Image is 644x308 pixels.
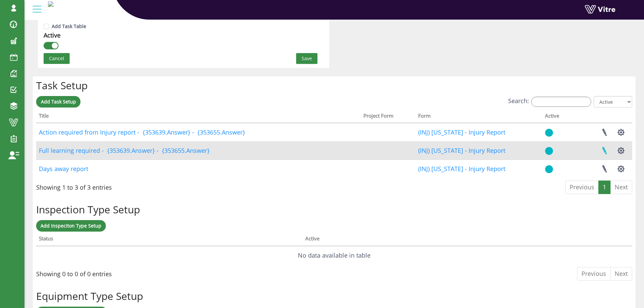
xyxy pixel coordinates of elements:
[36,80,632,91] h2: Task Setup
[418,165,505,173] a: (INJ) [US_STATE] - Injury Report
[418,146,505,155] a: (INJ) [US_STATE] - Injury Report
[531,97,591,107] input: Search:
[302,55,312,62] span: Save
[44,53,70,64] button: Cancel
[36,204,632,215] h2: Inspection Type Setup
[545,165,553,173] img: yes
[49,55,64,62] span: Cancel
[542,111,572,123] th: Active
[36,96,80,108] a: Add Task Setup
[598,181,611,194] a: 1
[545,128,553,137] img: yes
[36,111,361,123] th: Title
[545,147,553,155] img: yes
[303,233,561,246] th: Active
[36,233,303,246] th: Status
[296,53,317,64] button: Save
[39,146,210,155] a: Full learning required - {353639.Answer} - {353655.Answer}
[41,222,101,229] span: Add Inspeciton Type Setup
[36,220,106,232] a: Add Inspeciton Type Setup
[36,246,632,264] td: No data available in table
[41,98,76,105] span: Add Task Setup
[418,128,505,136] a: (INJ) [US_STATE] - Injury Report
[48,1,53,7] img: a5b1377f-0224-4781-a1bb-d04eb42a2f7a.jpg
[39,165,88,173] a: Days away report
[49,23,89,29] span: Add Task Table
[508,96,591,106] label: Search:
[44,30,61,40] div: Active
[36,266,112,279] div: Showing 0 to 0 of 0 entries
[415,111,543,123] th: Form
[36,290,632,302] h2: Equipment Type Setup
[39,128,245,136] a: Action required from Injury report - {353639.Answer} - {353655.Answer}
[361,111,415,123] th: Project Form
[36,180,112,192] div: Showing 1 to 3 of 3 entries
